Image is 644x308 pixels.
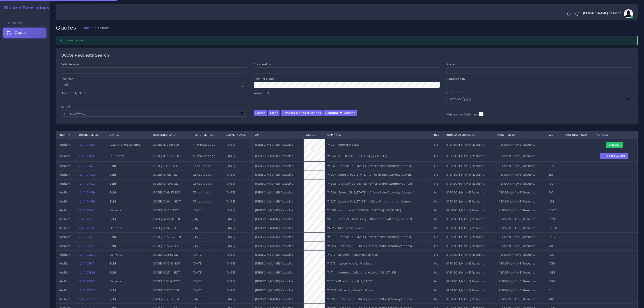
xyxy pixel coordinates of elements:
th: Opp Name [325,131,431,139]
td: [PERSON_NAME] Resuche [252,224,304,232]
td: No [431,188,444,197]
label: Recurrent [61,77,75,81]
td: [PERSON_NAME] Resuche [252,233,304,241]
td: 1399 [546,215,562,224]
td: [DATE] [190,241,223,250]
td: [DATE] 12:24:11 EDT [150,224,190,232]
td: [PERSON_NAME] Resuche [444,250,495,259]
a: QAR123788 [79,289,95,292]
td: [DATE] [190,259,223,268]
th: Accepted by [495,131,546,139]
td: [DATE] 16:10:40 EDT [150,259,190,268]
td: [DATE] 15:35:13 EDT [150,295,190,303]
a: QAR123871 [79,262,94,265]
td: [PERSON_NAME] Resuche [252,179,304,188]
td: 74019 - State of [US_STATE] - Office of the Attorney General [325,215,431,224]
td: [PERSON_NAME] Resuche [495,268,546,277]
td: [PERSON_NAME] Resuche [444,150,495,161]
td: [PERSON_NAME] Resuche [495,170,546,179]
td: [PERSON_NAME] Resuche [495,139,546,150]
td: [DATE] [223,241,252,250]
td: [DATE] 14:36:20 EDT [150,215,190,224]
a: QAR123911 [79,226,94,230]
td: No [431,150,444,161]
td: [DATE] [223,170,252,179]
th: Status [107,131,150,139]
span: medium [58,289,71,292]
span: medium [58,164,71,168]
td: 23 hours ago [190,197,223,206]
td: 74007 - State of [US_STATE] - Office of the Attorney General [325,170,431,179]
td: No [431,295,444,303]
label: Account Name [254,77,275,81]
td: No [431,250,444,259]
td: No [431,277,444,286]
td: 742 [546,188,562,197]
td: [PERSON_NAME] Resuche [444,170,495,179]
td: Sold [107,197,150,206]
a: QAR123931 [79,217,94,221]
span: medium [58,297,71,301]
td: 1023 [546,233,562,241]
a: QAR124019 [79,191,95,194]
td: [DATE] [223,259,252,268]
td: [DATE] [223,161,252,170]
a: QAR123996 [79,209,95,212]
td: 1085 [546,268,562,277]
a: [PERSON_NAME] Resucheavatar [581,9,635,18]
td: [DATE] [190,206,223,215]
td: 73995 - Maternity Care Coalition [325,286,431,295]
td: [PERSON_NAME] Resuche [495,179,546,188]
input: Resizable Columns [479,111,484,117]
th: Requested Date [150,131,190,139]
td: [DATE] 13:16:51 EDT [150,170,190,179]
th: Response Time [190,131,223,139]
span: medium [58,244,71,248]
label: Requested by [446,77,465,81]
td: [DATE] [223,139,252,150]
td: [PERSON_NAME] Resuche [495,241,546,250]
td: 74018 - Relation Insurance Services [325,250,431,259]
td: [PERSON_NAME] Resuche [444,241,495,250]
td: [DATE] [223,277,252,286]
a: QAR123787 [79,297,95,301]
td: [PERSON_NAME] Resuche [444,295,495,303]
label: Date To [61,105,71,109]
td: 8607 [546,206,562,215]
th: Priority [56,131,76,139]
span: medium [58,143,71,146]
a: Accept [606,143,626,146]
td: [DATE] 12:46:44 EDT [150,197,190,206]
th: Delivery Date [223,131,252,139]
td: 351 [546,170,562,179]
td: [DATE] 12:49:33 EDT [150,188,190,197]
button: Clear [268,110,280,116]
td: No [431,215,444,224]
td: [PERSON_NAME] Resuche [495,233,546,241]
td: No [431,286,444,295]
a: QAR124087 [79,143,95,146]
td: [DATE] 15:37:12 EDT [150,286,190,295]
td: [DATE] [190,250,223,259]
td: [PERSON_NAME] Resuche [444,215,495,224]
th: Account [304,131,325,139]
span: medium [58,226,71,230]
a: Home [83,25,92,30]
td: 655 [546,161,562,170]
td: [DATE] 13:20:25 EDT [150,161,190,170]
td: [PERSON_NAME] Resuche [495,295,546,303]
td: [PERSON_NAME] Resuche [495,206,546,215]
h4: Quote Requests Search [61,53,109,58]
a: QAR124025 [79,164,95,168]
label: QAR Number [61,62,79,66]
td: In Process [107,150,150,161]
span: [PERSON_NAME] Resuche [583,12,621,15]
a: QAR124022 [79,182,95,185]
td: [PERSON_NAME] Resuche [495,161,546,170]
td: 1 [546,139,562,150]
span: medium [58,191,71,194]
td: [PERSON_NAME] Resuche [495,150,546,161]
td: [PERSON_NAME] Resuche [444,161,495,170]
label: Accepted by [254,62,271,66]
a: QAR124086 [79,154,96,158]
